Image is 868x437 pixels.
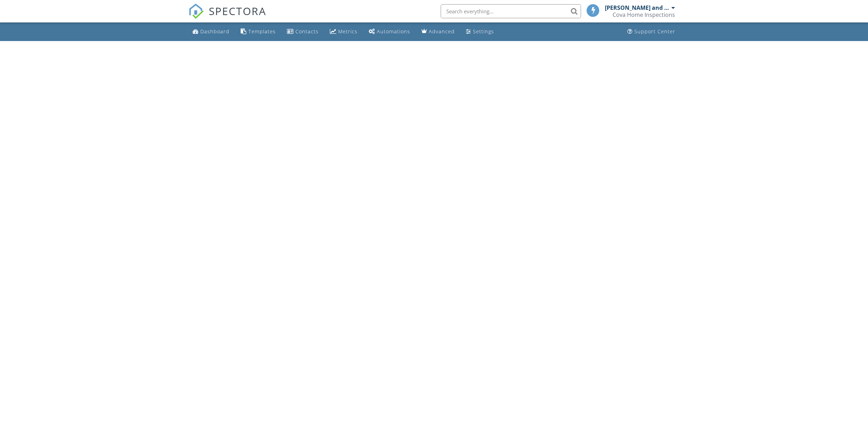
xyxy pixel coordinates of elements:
[295,28,319,35] div: Contacts
[613,11,675,18] div: Cova Home Inspections
[248,28,276,35] div: Templates
[473,28,494,35] div: Settings
[377,28,410,35] div: Automations
[338,28,358,35] div: Metrics
[284,25,321,38] a: Contacts
[429,28,455,35] div: Advanced
[188,4,204,19] img: The Best Home Inspection Software - Spectora
[188,9,266,24] a: SPECTORA
[605,4,670,11] div: [PERSON_NAME] and [PERSON_NAME]
[625,25,678,38] a: Support Center
[634,28,675,35] div: Support Center
[327,25,360,38] a: Metrics
[209,4,266,18] span: SPECTORA
[190,25,232,38] a: Dashboard
[463,25,497,38] a: Settings
[441,4,581,18] input: Search everything...
[200,28,229,35] div: Dashboard
[366,25,413,38] a: Automations (Basic)
[238,25,279,38] a: Templates
[419,25,458,38] a: Advanced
